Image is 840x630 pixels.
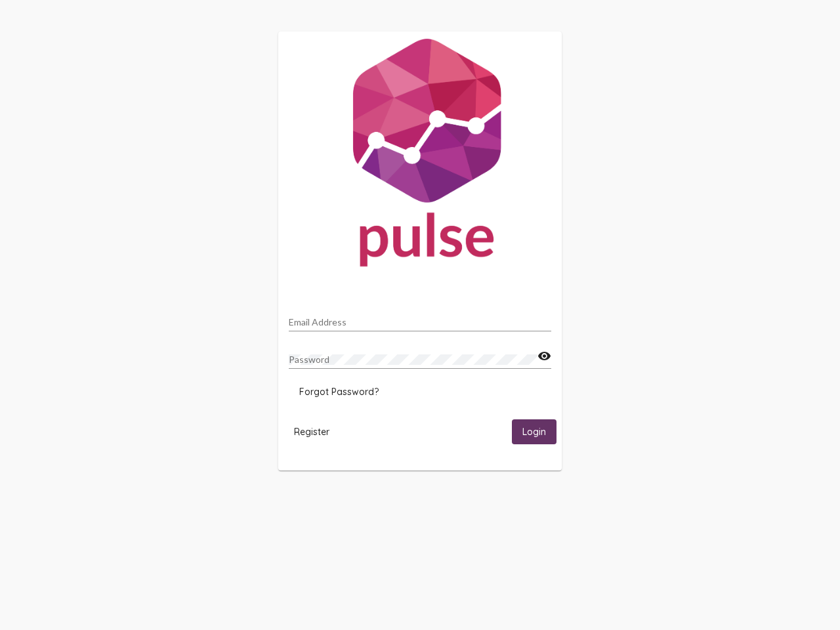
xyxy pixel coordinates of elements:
[289,380,389,404] button: Forgot Password?
[283,419,340,444] button: Register
[299,386,379,398] span: Forgot Password?
[278,31,562,280] img: Pulse For Good Logo
[522,427,546,438] span: Login
[294,426,329,438] span: Register
[537,348,551,364] mat-icon: visibility
[512,419,556,444] button: Login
